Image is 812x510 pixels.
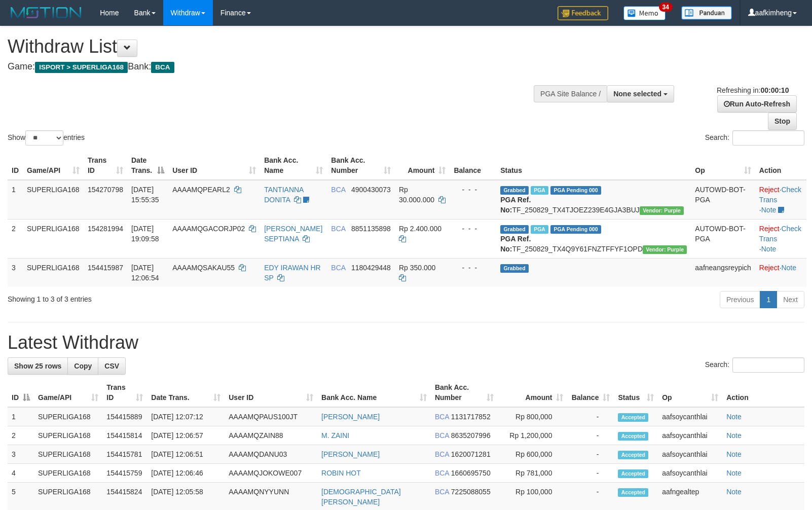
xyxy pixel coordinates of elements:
td: [DATE] 12:07:12 [147,407,225,426]
th: Trans ID: activate to sort column ascending [102,378,147,407]
td: - [567,445,614,464]
td: · [755,258,806,287]
span: PGA Pending [550,225,601,234]
th: Op: activate to sort column ascending [691,151,755,180]
span: Vendor URL: https://trx4.1velocity.biz [640,206,684,215]
td: 154415759 [102,464,147,483]
span: Grabbed [500,264,529,273]
td: AAAAMQPAUS100JT [225,407,317,426]
span: Rp 2.400.000 [399,225,441,233]
label: Search: [705,130,804,145]
a: Reject [759,186,780,194]
span: BCA [151,62,174,73]
span: Refreshing in: [717,86,789,94]
span: PGA Pending [550,186,601,195]
td: aafsoycanthlai [658,464,722,483]
label: Search: [705,357,804,373]
span: Copy 8851135898 to clipboard [351,225,391,233]
span: BCA [435,413,449,421]
span: Accepted [618,432,648,441]
span: Accepted [618,413,648,422]
span: Copy [74,362,92,370]
b: PGA Ref. No: [500,235,531,253]
th: Game/API: activate to sort column ascending [23,151,84,180]
div: - - - [454,185,492,195]
th: Bank Acc. Number: activate to sort column ascending [431,378,498,407]
td: aafneangsreypich [691,258,755,287]
th: Bank Acc. Number: activate to sort column ascending [327,151,395,180]
span: [DATE] 12:06:54 [131,264,159,282]
td: AAAAMQZAIN88 [225,426,317,445]
td: Rp 1,200,000 [498,426,567,445]
a: ROBIN HOT [321,469,361,477]
div: - - - [454,224,492,234]
a: Note [781,264,796,272]
th: User ID: activate to sort column ascending [168,151,260,180]
td: aafsoycanthlai [658,407,722,426]
span: Accepted [618,488,648,497]
div: Showing 1 to 3 of 3 entries [8,290,331,304]
a: TANTIANNA DONITA [264,186,304,204]
td: aafsoycanthlai [658,445,722,464]
span: Copy 7225088055 to clipboard [451,488,491,496]
span: BCA [331,264,345,272]
td: 154415889 [102,407,147,426]
td: SUPERLIGA168 [34,426,102,445]
span: BCA [435,469,449,477]
a: Check Trans [759,225,801,243]
span: Grabbed [500,225,529,234]
a: CSV [98,357,126,375]
span: 154415987 [88,264,123,272]
th: Status: activate to sort column ascending [614,378,658,407]
span: BCA [435,450,449,458]
td: [DATE] 12:06:46 [147,464,225,483]
th: Date Trans.: activate to sort column ascending [147,378,225,407]
td: 154415814 [102,426,147,445]
a: [DEMOGRAPHIC_DATA][PERSON_NAME] [321,488,401,506]
td: Rp 600,000 [498,445,567,464]
span: Copy 1131717852 to clipboard [451,413,491,421]
a: M. ZAINI [321,431,349,440]
a: [PERSON_NAME] [321,450,380,458]
td: · · [755,180,806,220]
th: Action [755,151,806,180]
span: BCA [331,186,345,194]
h1: Withdraw List [8,37,531,57]
td: - [567,464,614,483]
a: EDY IRAWAN HR SP [264,264,321,282]
th: Status [496,151,691,180]
th: User ID: activate to sort column ascending [225,378,317,407]
a: 1 [760,291,777,308]
span: Show 25 rows [14,362,61,370]
a: Reject [759,264,780,272]
th: ID: activate to sort column descending [8,378,34,407]
td: SUPERLIGA168 [34,445,102,464]
img: MOTION_logo.png [8,5,85,20]
span: 154270798 [88,186,123,194]
a: [PERSON_NAME] SEPTIANA [264,225,322,243]
th: ID [8,151,23,180]
input: Search: [732,130,804,145]
td: 3 [8,258,23,287]
span: Marked by aafnonsreyleab [531,225,548,234]
label: Show entries [8,130,85,145]
span: BCA [435,488,449,496]
td: [DATE] 12:06:51 [147,445,225,464]
a: Stop [768,113,797,130]
a: Copy [67,357,98,375]
td: AAAAMQDANU03 [225,445,317,464]
td: AAAAMQJOKOWE007 [225,464,317,483]
td: SUPERLIGA168 [23,258,84,287]
div: - - - [454,263,492,273]
td: Rp 800,000 [498,407,567,426]
span: BCA [331,225,345,233]
td: TF_250829_TX4TJOEZ239E4GJA3BUJ [496,180,691,220]
td: 2 [8,426,34,445]
a: Show 25 rows [8,357,68,375]
div: PGA Site Balance / [534,85,607,102]
th: Amount: activate to sort column ascending [395,151,450,180]
td: - [567,407,614,426]
span: Copy 1620071281 to clipboard [451,450,491,458]
button: None selected [607,85,674,102]
th: Op: activate to sort column ascending [658,378,722,407]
